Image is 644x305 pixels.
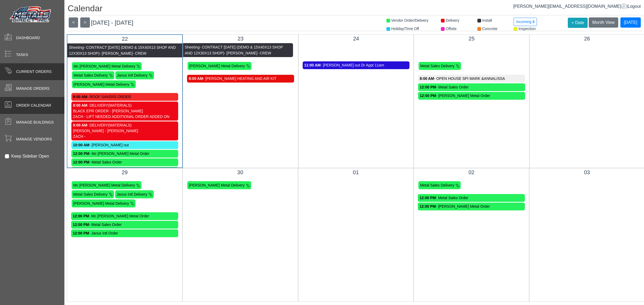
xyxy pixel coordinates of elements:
[628,4,641,9] span: Logout
[533,168,641,176] div: 03
[16,52,28,58] span: Tasks
[73,142,177,148] div: - [PERSON_NAME] out
[11,153,49,159] label: Keep Sidebar Open
[420,76,434,81] strong: 8:00 AM
[418,168,525,176] div: 02
[73,151,89,156] strong: 12:00 PM
[16,86,49,91] span: Manage Orders
[620,17,641,28] button: [DATE]
[187,168,294,176] div: 30
[16,35,40,41] span: Dashboard
[16,136,52,142] span: Manage Vendors
[73,143,89,147] strong: 10:00 AM
[302,168,409,176] div: 01
[592,20,614,25] span: Month View
[73,160,89,164] strong: 12:00 PM
[68,3,644,15] h1: Calendar
[71,35,178,43] div: 22
[391,18,429,23] span: Vendor Order/Delivery
[74,64,135,68] span: Mc [PERSON_NAME] Metal Delivery
[420,93,523,99] div: - [PERSON_NAME] Metal Order
[534,35,641,43] div: 26
[91,19,133,26] span: [DATE] - [DATE]
[73,134,177,139] div: ZACH -
[419,195,523,201] div: - Metal Sales Order
[73,103,177,108] div: - DELIVERY
[73,192,108,196] span: Metal Sales Delivery
[8,5,54,25] img: Metals Direct Inc Logo
[73,230,177,236] div: - Janus Intl Order
[16,103,51,108] span: Order Calendar
[189,76,203,81] strong: 8:00 AM
[189,183,245,187] span: [PERSON_NAME] Metal Delivery
[391,27,419,31] span: Holiday/Time Off
[117,73,148,77] span: Janus Intl Delivery
[117,192,147,196] span: Janus Intl Delivery
[73,95,87,99] strong: 8:00 AM
[482,27,497,31] span: Concrete
[257,51,271,55] span: - CREW
[589,17,618,28] button: Month View
[80,17,90,28] button: >
[74,82,129,86] span: [PERSON_NAME] Metal Delivery
[73,94,177,100] div: - ROOF SAVERS ORDER
[446,27,456,31] span: Offsite
[73,222,177,228] div: - Metal Sales Order
[304,63,321,67] strong: 11:00 AM
[73,122,177,128] div: - DELIVERY
[419,204,523,209] div: - [PERSON_NAME] Metal Order
[187,35,294,43] div: 23
[418,35,525,43] div: 25
[16,69,52,75] span: Current Orders
[16,120,54,125] span: Manage Buildings
[420,84,523,90] div: - Metal Sales Order
[446,18,459,23] span: Delivery
[73,108,177,114] div: BLACK EPR ORDER - [PERSON_NAME]
[185,45,199,49] span: Sheeting
[518,27,536,31] span: Inspection
[73,222,89,227] strong: 12:00 PM
[568,18,588,28] button: + Date
[73,123,87,127] strong: 8:00 AM
[189,76,292,81] div: - [PERSON_NAME] HEATING AND AIR KIT
[304,62,408,68] div: - [PERSON_NAME] out Dr Appt 11am
[69,17,78,28] button: <
[419,204,436,209] strong: 12:00 PM
[514,18,537,26] button: Incoming $
[420,64,455,68] span: Metal Sales Delivery
[482,18,492,23] span: Install
[74,73,108,77] span: Metal Sales Delivery
[108,103,132,107] span: (MATERIALS)
[69,45,176,55] span: - CONTRACT [DATE] (DEMO & 15X40X13 SHOP AND 12X30X13 SHOP)
[73,151,177,157] div: - Mc [PERSON_NAME] Metal Order
[73,103,87,107] strong: 8:00 AM
[73,128,177,134] div: [PERSON_NAME] - [PERSON_NAME]
[513,3,641,10] div: |
[108,123,132,127] span: (MATERIALS)
[73,183,135,187] span: Mc [PERSON_NAME] Metal Delivery
[420,183,454,187] span: Metal Sales Delivery
[133,51,146,55] span: - CREW
[69,45,84,50] span: Sheeting
[185,45,283,55] span: - CONTRACT [DATE] (DEMO & 15X40X13 SHOP AND 12X30X13 SHOP)
[224,51,257,55] span: - [PERSON_NAME]
[73,213,177,219] div: - Mc [PERSON_NAME] Metal Order
[420,85,436,89] strong: 12:00 PM
[100,51,133,55] span: - [PERSON_NAME]
[420,76,523,81] div: - OPEN HOUSE SPI MARK &ANNALISSA
[73,231,89,235] strong: 12:00 PM
[189,64,245,68] span: [PERSON_NAME] Metal Delivery
[73,159,177,165] div: - Metal Sales Order
[73,114,177,120] div: ZACH - LIFT NEEDED ADDITIONAL ORDER ADDED ON
[303,35,409,43] div: 24
[73,214,89,218] strong: 12:00 PM
[513,4,627,9] a: [PERSON_NAME][EMAIL_ADDRESS][DOMAIN_NAME]
[71,168,178,176] div: 29
[420,94,436,98] strong: 12:00 PM
[73,201,129,206] span: [PERSON_NAME] Metal Delivery
[419,196,436,200] strong: 12:00 PM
